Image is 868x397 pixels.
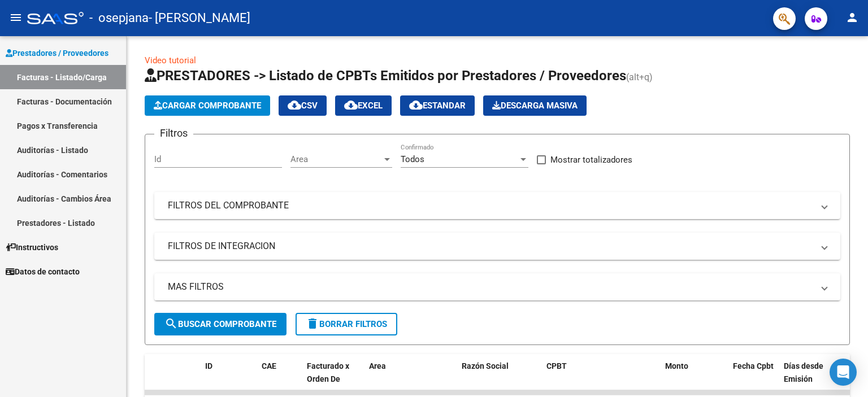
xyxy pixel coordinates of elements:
a: Video tutorial [145,55,196,66]
mat-panel-title: MAS FILTROS [168,281,813,293]
span: Mostrar totalizadores [550,153,632,167]
mat-expansion-panel-header: MAS FILTROS [154,273,840,300]
span: Borrar Filtros [306,319,387,329]
mat-icon: cloud_download [409,98,423,112]
span: Monto [665,361,688,370]
mat-expansion-panel-header: FILTROS DE INTEGRACION [154,233,840,260]
mat-expansion-panel-header: FILTROS DEL COMPROBANTE [154,192,840,219]
h3: Filtros [154,125,193,141]
mat-panel-title: FILTROS DEL COMPROBANTE [168,199,813,212]
mat-icon: delete [306,317,319,330]
span: Area [290,154,382,164]
span: - [PERSON_NAME] [149,6,250,30]
span: CAE [262,361,276,370]
button: Descarga Masiva [483,95,587,116]
mat-icon: person [845,11,859,24]
button: CSV [279,95,327,116]
span: Datos de contacto [6,265,80,278]
button: EXCEL [335,95,392,116]
span: Días desde Emisión [784,361,823,383]
mat-icon: search [164,317,178,330]
span: Estandar [409,101,466,111]
span: Fecha Cpbt [733,361,774,370]
button: Borrar Filtros [296,313,397,335]
app-download-masive: Descarga masiva de comprobantes (adjuntos) [483,95,587,116]
span: Facturado x Orden De [307,361,349,383]
span: Buscar Comprobante [164,319,276,329]
span: ID [205,361,212,370]
span: - osepjana [89,6,149,30]
mat-icon: cloud_download [288,98,301,112]
span: PRESTADORES -> Listado de CPBTs Emitidos por Prestadores / Proveedores [145,68,626,84]
mat-icon: menu [9,11,23,24]
span: EXCEL [344,101,383,111]
div: Open Intercom Messenger [830,359,857,386]
span: Todos [401,154,424,164]
button: Buscar Comprobante [154,313,287,335]
button: Cargar Comprobante [145,95,270,116]
span: Cargar Comprobante [154,101,261,111]
button: Estandar [400,95,475,116]
mat-icon: cloud_download [344,98,358,112]
span: CPBT [546,361,567,370]
span: Instructivos [6,241,58,254]
span: (alt+q) [626,72,653,82]
span: Area [369,361,386,370]
span: Prestadores / Proveedores [6,47,108,59]
mat-panel-title: FILTROS DE INTEGRACION [168,240,813,252]
span: CSV [288,101,318,111]
span: Razón Social [462,361,509,370]
span: Descarga Masiva [492,101,578,111]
